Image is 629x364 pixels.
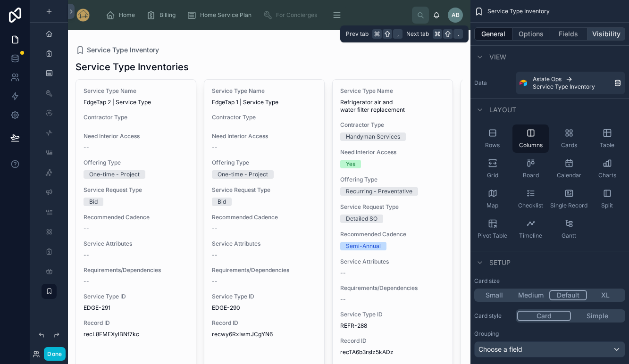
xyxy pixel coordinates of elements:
[476,290,512,300] button: Small
[512,155,549,183] button: Board
[103,7,142,24] a: Home
[474,124,511,153] button: Rows
[159,11,176,19] span: Billing
[143,7,182,24] a: Billing
[474,79,512,87] label: Data
[474,185,511,213] button: Map
[75,8,91,23] img: App logo
[589,185,625,213] button: Split
[474,312,512,320] label: Card style
[512,185,549,213] button: Checklist
[517,311,571,321] button: Card
[98,5,412,25] div: scrollable content
[551,155,587,183] button: Calendar
[533,83,595,91] span: Service Type Inventory
[571,311,624,321] button: Simple
[512,27,550,41] button: Options
[533,75,562,83] span: Astate Ops
[184,7,258,24] a: Home Service Plan
[598,172,616,179] span: Charts
[512,215,549,243] button: Timeline
[478,345,522,353] span: Choose a field
[551,124,587,153] button: Cards
[474,341,625,357] button: Choose a field
[550,202,587,209] span: Single Record
[485,141,500,149] span: Rows
[474,27,512,41] button: General
[486,202,498,209] span: Map
[474,330,499,338] label: Grouping
[478,232,507,240] span: Pivot Table
[561,141,577,149] span: Cards
[489,258,511,267] span: Setup
[394,30,402,38] span: ,
[518,202,543,209] span: Checklist
[589,155,625,183] button: Charts
[489,52,506,62] span: View
[523,172,539,179] span: Board
[452,11,460,19] span: AB
[557,172,581,179] span: Calendar
[519,232,542,240] span: Timeline
[346,30,369,38] span: Prev tab
[601,202,613,209] span: Split
[589,124,625,153] button: Table
[406,30,429,38] span: Next tab
[474,215,511,243] button: Pivot Table
[512,124,549,153] button: Columns
[549,290,587,300] button: Default
[587,27,625,41] button: Visibility
[489,105,516,115] span: Layout
[44,347,65,361] button: Done
[474,155,511,183] button: Grid
[119,11,135,19] span: Home
[487,172,498,179] span: Grid
[516,72,625,94] a: Astate OpsService Type Inventory
[519,141,543,149] span: Columns
[487,8,550,15] span: Service Type Inventory
[276,11,317,19] span: For Concierges
[551,215,587,243] button: Gantt
[562,232,576,240] span: Gantt
[200,11,252,19] span: Home Service Plan
[600,141,614,149] span: Table
[512,290,549,300] button: Medium
[520,79,527,87] img: Airtable Logo
[474,277,500,285] label: Card size
[587,290,624,300] button: XL
[454,30,462,38] span: .
[260,7,324,24] a: For Concierges
[551,185,587,213] button: Single Record
[550,27,588,41] button: Fields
